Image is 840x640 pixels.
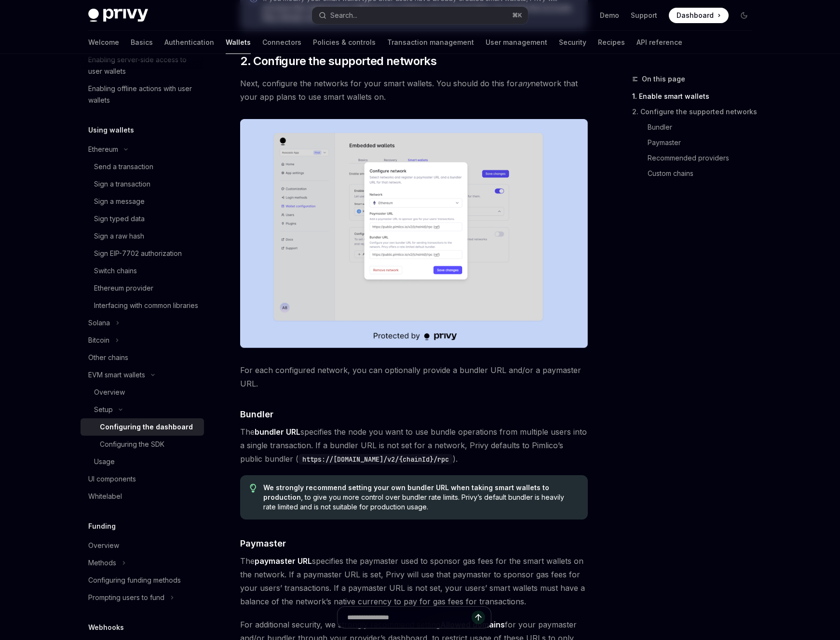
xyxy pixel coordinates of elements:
[94,387,125,398] div: Overview
[94,196,145,207] div: Sign a message
[81,418,204,436] a: Configuring the dashboard
[81,210,204,227] a: Sign typed data
[88,144,118,155] div: Ethereum
[94,282,153,294] div: Ethereum provider
[240,53,436,69] span: 2. Configure the supported networks
[94,178,150,190] div: Sign a transaction
[81,572,204,589] a: Configuring funding methods
[298,454,453,465] code: https://[DOMAIN_NAME]/v2/{chainId}/rpc
[512,12,522,19] span: ⌘ K
[240,537,286,550] span: Paymaster
[88,31,119,54] a: Welcome
[81,193,204,210] a: Sign a message
[94,213,145,225] div: Sign typed data
[88,574,181,586] div: Configuring funding methods
[88,352,128,363] div: Other chains
[642,73,685,85] span: On this page
[94,404,113,415] div: Setup
[81,297,204,314] a: Interfacing with common libraries
[518,79,531,88] em: any
[648,150,759,166] a: Recommended providers
[81,80,204,109] a: Enabling offline actions with user wallets
[94,265,137,277] div: Switch chains
[600,11,619,20] a: Demo
[88,491,122,502] div: Whitelabel
[240,408,273,421] span: Bundler
[81,436,204,453] a: Configuring the SDK
[312,7,528,24] button: Search...⌘K
[330,10,357,21] div: Search...
[81,537,204,554] a: Overview
[88,540,119,551] div: Overview
[240,363,588,390] span: For each configured network, you can optionally provide a bundler URL and/or a paymaster URL.
[81,384,204,401] a: Overview
[736,8,752,23] button: Toggle dark mode
[81,245,204,262] a: Sign EIP-7702 authorization
[94,300,198,311] div: Interfacing with common libraries
[100,439,164,450] div: Configuring the SDK
[632,104,759,120] a: 2. Configure the supported networks
[88,83,198,106] div: Enabling offline actions with user wallets
[131,31,153,54] a: Basics
[88,557,116,569] div: Methods
[240,77,588,104] span: Next, configure the networks for your smart wallets. You should do this for network that your app...
[255,556,312,566] strong: paymaster URL
[81,280,204,297] a: Ethereum provider
[226,31,251,54] a: Wallets
[88,473,136,485] div: UI components
[240,554,588,608] span: The specifies the paymaster used to sponsor gas fees for the smart wallets on the network. If a p...
[598,31,625,54] a: Recipes
[250,484,257,493] svg: Tip
[240,119,588,348] img: Sample enable smart wallets
[88,520,116,532] h5: Funding
[94,161,153,173] div: Send a transaction
[263,483,549,501] strong: We strongly recommend setting your own bundler URL when taking smart wallets to production
[88,622,124,633] h5: Webhooks
[631,11,657,20] a: Support
[313,31,376,54] a: Policies & controls
[94,456,115,467] div: Usage
[164,31,214,54] a: Authentication
[262,31,301,54] a: Connectors
[648,135,759,150] a: Paymaster
[637,31,682,54] a: API reference
[81,470,204,488] a: UI components
[387,31,474,54] a: Transaction management
[100,421,193,433] div: Configuring the dashboard
[81,349,204,366] a: Other chains
[559,31,586,54] a: Security
[88,592,164,603] div: Prompting users to fund
[669,8,729,23] a: Dashboard
[263,483,578,512] span: , to give you more control over bundler rate limits. Privy’s default bundler is heavily rate limi...
[486,31,547,54] a: User management
[88,334,109,346] div: Bitcoin
[677,11,714,20] span: Dashboard
[472,611,485,624] button: Send message
[81,262,204,280] a: Switch chains
[632,89,759,104] a: 1. Enable smart wallets
[94,248,182,259] div: Sign EIP-7702 authorization
[94,230,144,242] div: Sign a raw hash
[255,427,300,437] strong: bundler URL
[81,227,204,245] a: Sign a raw hash
[88,369,145,381] div: EVM smart wallets
[81,175,204,193] a: Sign a transaction
[88,124,134,136] h5: Using wallets
[81,488,204,505] a: Whitelabel
[648,120,759,135] a: Bundler
[648,166,759,181] a: Custom chains
[240,425,588,466] span: The specifies the node you want to use bundle operations from multiple users into a single transa...
[81,158,204,175] a: Send a transaction
[88,317,110,329] div: Solana
[88,9,148,22] img: dark logo
[81,453,204,470] a: Usage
